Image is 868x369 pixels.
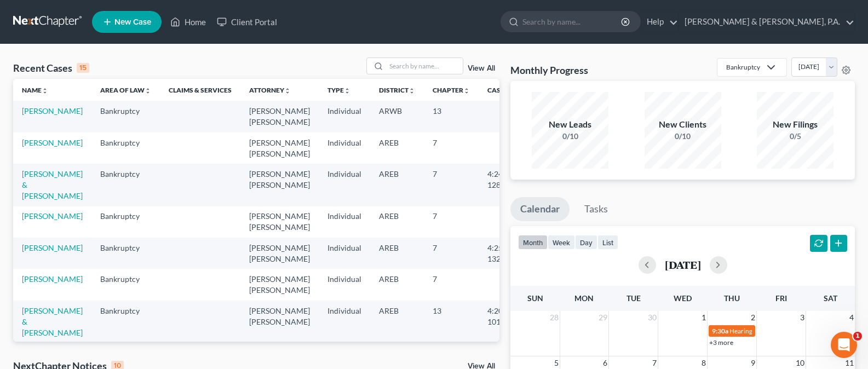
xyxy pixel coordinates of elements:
i: unfold_more [145,88,151,94]
td: [PERSON_NAME] [PERSON_NAME] [240,238,319,269]
td: AREB [370,238,424,269]
button: week [548,235,575,250]
div: New Leads [532,118,608,131]
a: [PERSON_NAME] [22,138,83,147]
td: AREB [370,269,424,300]
td: Bankruptcy [91,101,160,132]
td: 7 [424,132,479,164]
td: [PERSON_NAME] [PERSON_NAME] [240,101,319,132]
td: Bankruptcy [91,269,160,300]
span: 2 [750,311,756,324]
a: View All [468,65,495,72]
i: unfold_more [409,88,415,94]
a: Area of Lawunfold_more [100,86,151,94]
a: Typeunfold_more [327,86,350,94]
span: New Case [114,18,151,26]
button: month [518,235,548,250]
td: Bankruptcy [91,164,160,206]
span: 9:30a [712,327,728,335]
a: [PERSON_NAME] [22,211,83,221]
a: [PERSON_NAME] [22,243,83,252]
td: [PERSON_NAME] [PERSON_NAME] [240,269,319,300]
td: [PERSON_NAME] [PERSON_NAME] [240,206,319,238]
div: Recent Cases [13,61,89,74]
input: Search by name... [522,11,623,32]
td: AREB [370,301,424,343]
td: 7 [424,238,479,269]
td: Bankruptcy [91,206,160,238]
td: [PERSON_NAME] [PERSON_NAME] [240,132,319,164]
td: 13 [424,301,479,343]
a: Chapterunfold_more [433,86,470,94]
td: Individual [319,101,370,132]
td: AREB [370,132,424,164]
a: [PERSON_NAME] & [PERSON_NAME] [22,306,83,337]
span: Mon [574,293,594,303]
a: [PERSON_NAME] [22,274,83,284]
td: 4:24-bk-12891 [479,164,531,206]
h3: Monthly Progress [510,64,588,77]
a: Home [165,12,211,32]
a: Tasks [574,197,618,221]
span: 1 [853,332,862,341]
a: +3 more [709,338,733,347]
div: New Filings [757,118,833,131]
td: 4:25-bk-13297 [479,238,531,269]
a: Calendar [510,197,570,221]
span: Tue [626,293,641,303]
td: 13 [424,101,479,132]
td: Individual [319,269,370,300]
span: 29 [597,311,608,324]
td: Bankruptcy [91,238,160,269]
div: 0/10 [645,131,721,142]
td: Individual [319,206,370,238]
span: 28 [549,311,560,324]
td: Individual [319,164,370,206]
i: unfold_more [284,88,291,94]
td: Bankruptcy [91,132,160,164]
div: 0/10 [532,131,608,142]
i: unfold_more [42,88,48,94]
td: [PERSON_NAME] [PERSON_NAME] [240,164,319,206]
span: Sat [824,293,837,303]
td: Bankruptcy [91,301,160,343]
h2: [DATE] [665,259,701,270]
a: Districtunfold_more [379,86,415,94]
td: 7 [424,269,479,300]
div: Bankruptcy [726,62,760,72]
td: ARWB [370,101,424,132]
th: Claims & Services [160,79,240,101]
span: 4 [848,311,855,324]
div: 0/5 [757,131,833,142]
span: Fri [775,293,787,303]
a: Case Nounfold_more [487,86,522,94]
i: unfold_more [344,88,350,94]
a: [PERSON_NAME] & [PERSON_NAME] [22,169,83,200]
iframe: Intercom live chat [831,332,857,358]
a: Help [641,12,678,32]
td: 7 [424,206,479,238]
span: Sun [527,293,543,303]
a: Client Portal [211,12,283,32]
a: Attorneyunfold_more [249,86,291,94]
i: unfold_more [463,88,470,94]
div: 15 [77,63,89,73]
td: AREB [370,206,424,238]
span: 30 [647,311,658,324]
td: AREB [370,164,424,206]
input: Search by name... [386,58,463,74]
td: Individual [319,132,370,164]
button: list [597,235,618,250]
td: [PERSON_NAME] [PERSON_NAME] [240,301,319,343]
td: 7 [424,164,479,206]
a: Nameunfold_more [22,86,48,94]
span: 1 [700,311,707,324]
a: [PERSON_NAME] [22,106,83,116]
td: 4:20-bk-10183 [479,301,531,343]
span: 3 [799,311,806,324]
td: Individual [319,301,370,343]
span: Hearing for [PERSON_NAME] [729,327,815,335]
span: Wed [674,293,692,303]
div: New Clients [645,118,721,131]
button: day [575,235,597,250]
